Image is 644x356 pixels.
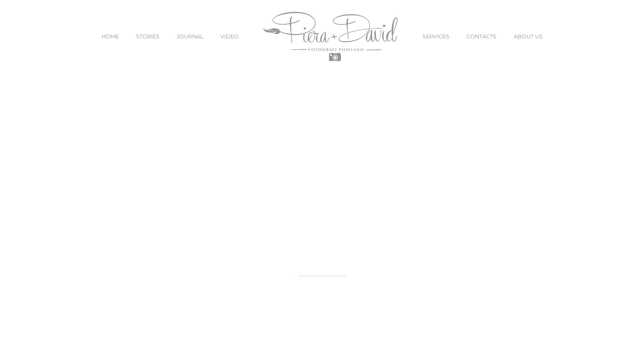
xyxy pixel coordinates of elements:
[307,229,337,259] img: ghiri_bianco
[102,34,119,39] span: HOME
[310,291,333,298] em: Journal
[136,34,159,39] span: STORIES
[220,34,238,39] span: VIDEO
[136,20,159,53] a: STORIES
[422,34,449,39] span: SERVICES
[177,34,203,39] span: JOURNAL
[422,20,449,53] a: SERVICES
[177,20,203,53] a: JOURNAL
[467,34,496,39] span: CONTACTS
[102,20,119,53] a: HOME
[514,20,543,53] a: ABOUT US
[514,34,543,39] span: ABOUT US
[220,20,238,53] a: VIDEO
[263,12,398,61] img: Piera Plus David Photography Positano Logo
[467,20,496,53] a: CONTACTS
